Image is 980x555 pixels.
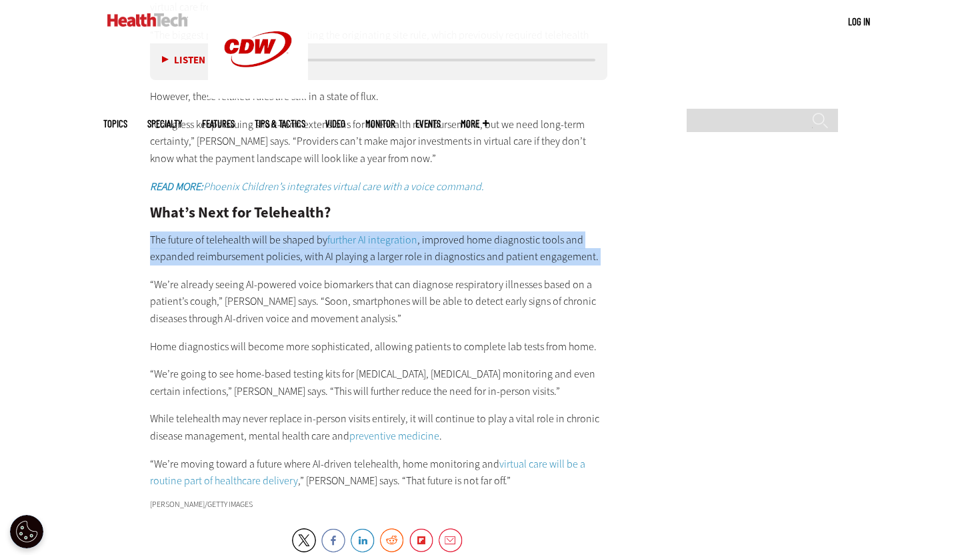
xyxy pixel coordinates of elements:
p: The future of telehealth will be shaped by , improved home diagnostic tools and expanded reimburs... [150,231,607,265]
button: Open Preferences [10,515,43,548]
div: User menu [848,15,870,29]
a: further AI integration [327,233,417,247]
p: While telehealth may never replace in-person visits entirely, it will continue to play a vital ro... [150,410,607,444]
div: [PERSON_NAME]/Getty Images [150,500,607,508]
p: “We’re going to see home-based testing kits for [MEDICAL_DATA], [MEDICAL_DATA] monitoring and eve... [150,366,607,400]
span: Topics [103,119,127,129]
a: CDW [208,88,308,102]
div: Cookie Settings [10,515,43,548]
a: Events [415,119,441,129]
p: Home diagnostics will become more sophisticated, allowing patients to complete lab tests from home. [150,338,607,356]
h2: What’s Next for Telehealth? [150,205,607,220]
p: “We’re moving toward a future where AI-driven telehealth, home monitoring and ,” [PERSON_NAME] sa... [150,456,607,490]
a: Tips & Tactics [255,119,305,129]
span: More [461,119,489,129]
p: “We’re already seeing AI-powered voice biomarkers that can diagnose respiratory illnesses based o... [150,276,607,328]
span: Specialty [147,119,182,129]
a: preventive medicine [349,429,439,443]
a: Log in [848,15,870,27]
em: Phoenix Children’s integrates virtual care with a voice command. [150,179,484,193]
a: MonITor [365,119,395,129]
a: Video [325,119,345,129]
img: Home [107,13,188,27]
a: Features [202,119,235,129]
strong: READ MORE: [150,179,203,193]
a: READ MORE:Phoenix Children’s integrates virtual care with a voice command. [150,179,484,193]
